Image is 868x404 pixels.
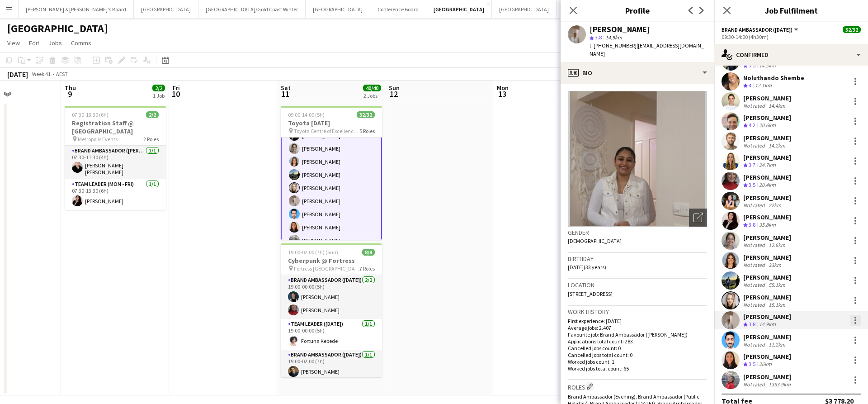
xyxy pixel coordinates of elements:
[281,119,382,127] h3: Toyota [DATE]
[767,242,787,248] div: 12.6km
[722,26,793,33] span: Brand Ambassador (Saturday)
[568,358,707,365] p: Worked jobs count: 1
[749,361,755,367] span: 3.5
[65,106,166,210] div: 07:30-13:30 (6h)2/2Registration Staff @ [GEOGRAPHIC_DATA] Metropolis Events2 RolesBrand Ambassado...
[281,243,382,377] app-job-card: 19:00-02:00 (7h) (Sun)8/8Cyberpunk @ Fortress Fortress [GEOGRAPHIC_DATA]7 RolesBrand Ambassador (...
[25,37,43,49] a: Edit
[757,122,778,129] div: 20.6km
[767,261,783,268] div: 33km
[743,102,767,109] div: Not rated
[722,33,861,40] div: 09:30-14:00 (4h30m)
[146,111,159,118] span: 2/2
[56,71,68,77] div: AEST
[568,255,707,263] h3: Birthday
[63,89,76,99] span: 9
[714,5,868,16] h3: Job Fulfilment
[767,281,787,288] div: 55.1km
[306,0,370,18] button: [GEOGRAPHIC_DATA]
[363,92,381,99] div: 2 Jobs
[359,128,375,134] span: 5 Roles
[568,290,613,297] span: [STREET_ADDRESS]
[4,37,24,49] a: View
[568,324,707,331] p: Average jobs: 2.407
[722,26,800,33] button: Brand Ambassador ([DATE])
[757,181,778,189] div: 20.4km
[743,301,767,308] div: Not rated
[568,382,707,391] h3: Roles
[426,0,492,18] button: [GEOGRAPHIC_DATA]
[65,119,166,135] h3: Registration Staff @ [GEOGRAPHIC_DATA]
[279,89,291,99] span: 11
[78,136,118,143] span: Metropolis Events
[281,84,291,92] span: Sat
[71,39,91,47] span: Comms
[743,293,791,301] div: [PERSON_NAME]
[767,381,793,388] div: 1353.9km
[749,82,751,89] span: 4
[281,275,382,319] app-card-role: Brand Ambassador ([DATE])2/219:00-00:00 (5h)[PERSON_NAME][PERSON_NAME]
[743,273,791,281] div: [PERSON_NAME]
[743,94,791,102] div: [PERSON_NAME]
[568,352,707,358] p: Cancelled jobs total count: 0
[743,142,767,149] div: Not rated
[757,321,778,328] div: 14.9km
[743,194,791,202] div: [PERSON_NAME]
[743,134,791,142] div: [PERSON_NAME]
[568,91,707,227] img: Crew avatar or photo
[757,62,778,70] div: 14.9km
[767,202,783,209] div: 22km
[153,92,165,99] div: 1 Job
[743,341,767,348] div: Not rated
[281,106,382,240] app-job-card: 09:00-14:00 (5h)32/32Toyota [DATE] Toyota Centre of Excellence - [GEOGRAPHIC_DATA]5 Roles[PERSON_...
[757,162,778,169] div: 24.7km
[294,265,359,272] span: Fortress [GEOGRAPHIC_DATA]
[757,361,774,368] div: 26km
[7,22,108,35] h1: [GEOGRAPHIC_DATA]
[743,242,767,248] div: Not rated
[568,281,707,289] h3: Location
[749,181,755,188] span: 3.5
[568,345,707,352] p: Cancelled jobs count: 0
[134,0,198,18] button: [GEOGRAPHIC_DATA]
[743,352,791,361] div: [PERSON_NAME]
[561,5,714,16] h3: Profile
[152,85,165,91] span: 2/2
[7,70,28,79] div: [DATE]
[65,179,166,210] app-card-role: Team Leader (Mon - Fri)1/107:30-13:30 (6h)[PERSON_NAME]
[743,74,804,82] div: Noluthando Shembe
[19,0,134,18] button: [PERSON_NAME] & [PERSON_NAME]'s Board
[749,62,755,69] span: 3.5
[749,221,755,228] span: 3.8
[767,142,787,149] div: 14.2km
[590,42,704,57] span: | [EMAIL_ADDRESS][DOMAIN_NAME]
[743,261,767,268] div: Not rated
[749,321,755,328] span: 3.8
[568,308,707,316] h3: Work history
[743,173,791,181] div: [PERSON_NAME]
[568,338,707,345] p: Applications total count: 283
[753,82,774,90] div: 12.1km
[757,221,778,229] div: 35.8km
[557,0,672,18] button: [PERSON_NAME] & [PERSON_NAME]'s Board
[288,111,325,118] span: 09:00-14:00 (5h)
[492,0,557,18] button: [GEOGRAPHIC_DATA]
[29,39,39,47] span: Edit
[362,249,375,256] span: 8/8
[387,89,400,99] span: 12
[370,0,426,18] button: Conference Board
[743,313,791,321] div: [PERSON_NAME]
[357,111,375,118] span: 32/32
[171,89,180,99] span: 10
[743,333,791,341] div: [PERSON_NAME]
[568,264,606,271] span: [DATE] (33 years)
[568,238,622,244] span: [DEMOGRAPHIC_DATA]
[143,136,159,143] span: 2 Roles
[595,34,602,41] span: 3.8
[198,0,306,18] button: [GEOGRAPHIC_DATA]/Gold Coast Winter
[743,213,791,221] div: [PERSON_NAME]
[743,381,767,388] div: Not rated
[604,34,624,41] span: 14.9km
[743,153,791,162] div: [PERSON_NAME]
